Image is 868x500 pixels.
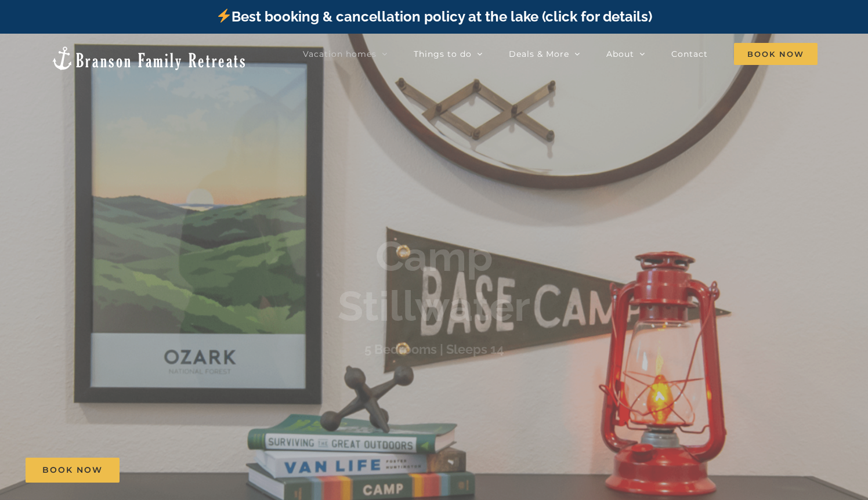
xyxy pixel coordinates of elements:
[338,231,530,331] b: Camp Stillwater
[606,42,645,66] a: About
[26,458,120,483] a: Book Now
[509,42,580,66] a: Deals & More
[364,342,504,357] h3: 5 Bedrooms | Sleeps 14
[216,8,652,25] a: Best booking & cancellation policy at the lake (click for details)
[606,50,634,58] span: About
[509,50,569,58] span: Deals & More
[303,42,388,66] a: Vacation homes
[303,50,377,58] span: Vacation homes
[414,50,472,58] span: Things to do
[42,465,103,475] span: Book Now
[734,43,818,65] span: Book Now
[671,42,708,66] a: Contact
[50,45,247,71] img: Branson Family Retreats Logo
[217,9,231,23] img: ⚡️
[671,50,708,58] span: Contact
[303,42,818,66] nav: Main Menu
[414,42,483,66] a: Things to do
